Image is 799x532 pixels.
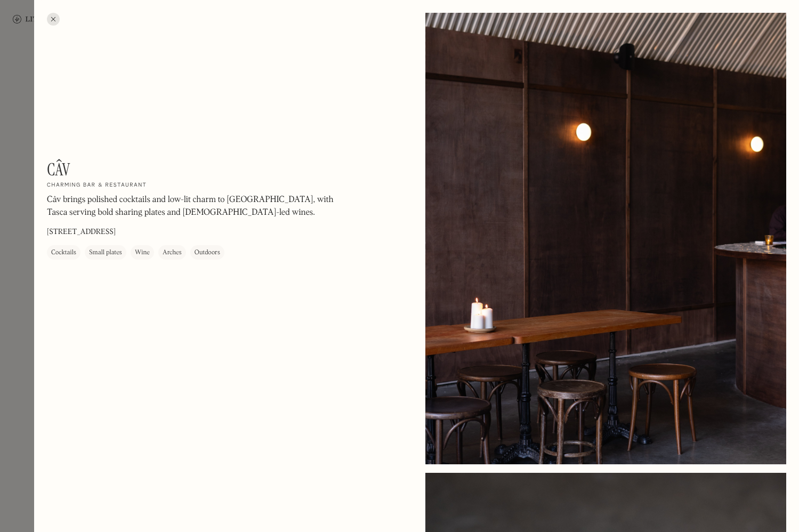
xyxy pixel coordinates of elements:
p: [STREET_ADDRESS] [47,227,116,238]
p: Câv brings polished cocktails and low-lit charm to [GEOGRAPHIC_DATA], with Tasca serving bold sha... [47,194,335,220]
h1: Câv [47,159,70,180]
div: Arches [163,248,182,259]
div: Small plates [89,248,122,259]
div: Wine [135,248,150,259]
div: Cocktails [51,248,76,259]
div: Outdoors [195,248,220,259]
h2: Charming bar & restaurant [47,182,147,190]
